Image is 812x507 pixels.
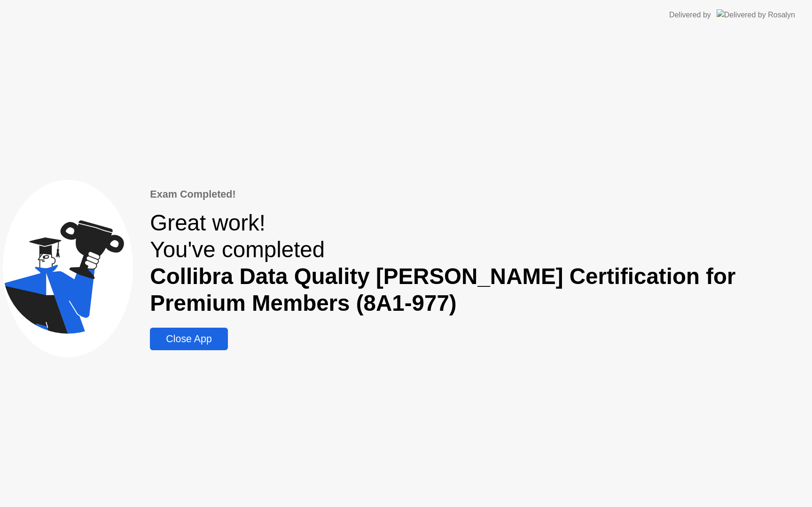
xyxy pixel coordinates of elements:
[150,328,227,350] button: Close App
[150,209,809,316] div: Great work! You've completed
[717,9,795,20] img: Delivered by Rosalyn
[153,333,225,345] div: Close App
[150,187,809,202] div: Exam Completed!
[150,264,735,315] b: Collibra Data Quality [PERSON_NAME] Certification for Premium Members (8A1-977)
[669,9,711,21] div: Delivered by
